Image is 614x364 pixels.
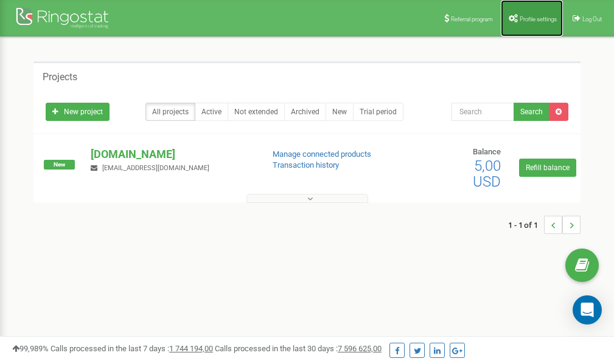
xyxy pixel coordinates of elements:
[508,204,581,246] nav: ...
[46,103,110,121] a: New project
[228,103,285,121] a: Not extended
[51,344,213,353] span: Calls processed in the last 7 days :
[43,72,77,83] h5: Projects
[215,344,382,353] span: Calls processed in the last 30 days :
[273,160,339,170] a: Transaction history
[520,16,557,22] span: Profile settings
[145,103,195,121] a: All projects
[102,164,209,172] span: [EMAIL_ADDRESS][DOMAIN_NAME]
[12,344,49,353] span: 99,989%
[514,103,549,121] button: Search
[473,157,501,190] span: 5,00 USD
[195,103,228,121] a: Active
[44,160,75,170] span: New
[508,216,544,234] span: 1 - 1 of 1
[573,295,602,325] div: Open Intercom Messenger
[169,344,213,353] u: 1 744 194,00
[284,103,326,121] a: Archived
[452,103,514,121] input: Search
[473,147,501,156] span: Balance
[353,103,403,121] a: Trial period
[582,16,602,22] span: Log Out
[326,103,354,121] a: New
[338,344,382,353] u: 7 596 625,00
[451,16,493,22] span: Referral program
[273,149,371,159] a: Manage connected products
[519,159,576,177] a: Refill balance
[91,146,253,162] p: [DOMAIN_NAME]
